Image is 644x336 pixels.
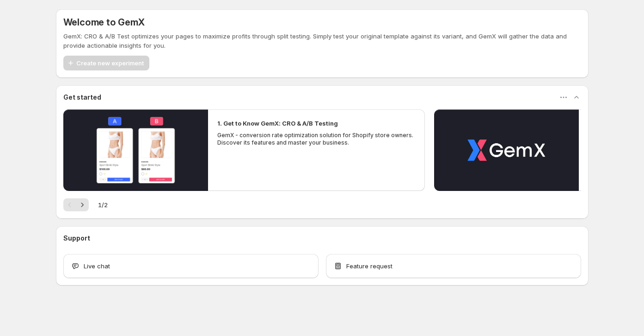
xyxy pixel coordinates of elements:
p: GemX - conversion rate optimization solution for Shopify store owners. Discover its features and ... [217,132,416,146]
button: Play video [63,109,208,191]
button: Play video [434,109,579,191]
h3: Get started [63,93,101,102]
h5: Welcome to GemX [63,17,145,28]
span: Feature request [346,261,393,271]
p: GemX: CRO & A/B Test optimizes your pages to maximize profits through split testing. Simply test ... [63,32,581,50]
h2: 1. Get to Know GemX: CRO & A/B Testing [217,119,338,128]
span: 1 / 2 [98,200,108,209]
h3: Support [63,234,90,243]
span: Live chat [84,261,110,271]
nav: Pagination [63,198,89,211]
button: Next [76,198,89,211]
